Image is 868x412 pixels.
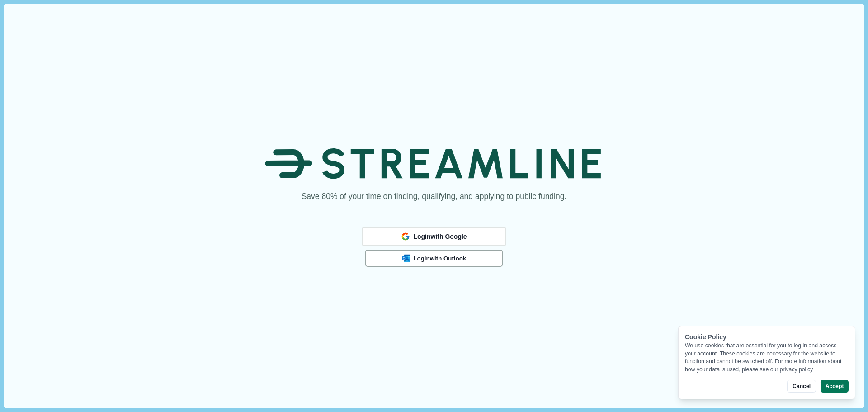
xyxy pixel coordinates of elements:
[362,227,506,246] button: Loginwith Google
[402,254,410,262] img: Outlook Logo
[302,191,567,202] h1: Save 80% of your time on finding, qualifying, and applying to public funding.
[413,255,466,262] span: Login with Outlook
[685,333,726,341] span: Cookie Policy
[821,380,849,393] button: Accept
[685,342,849,374] div: We use cookies that are essential for you to log in and access your account. These cookies are ne...
[365,250,503,267] button: Outlook LogoLoginwith Outlook
[787,380,816,393] button: Cancel
[413,233,467,241] span: Login with Google
[265,138,603,189] img: Streamline Climate Logo
[780,366,813,373] a: privacy policy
